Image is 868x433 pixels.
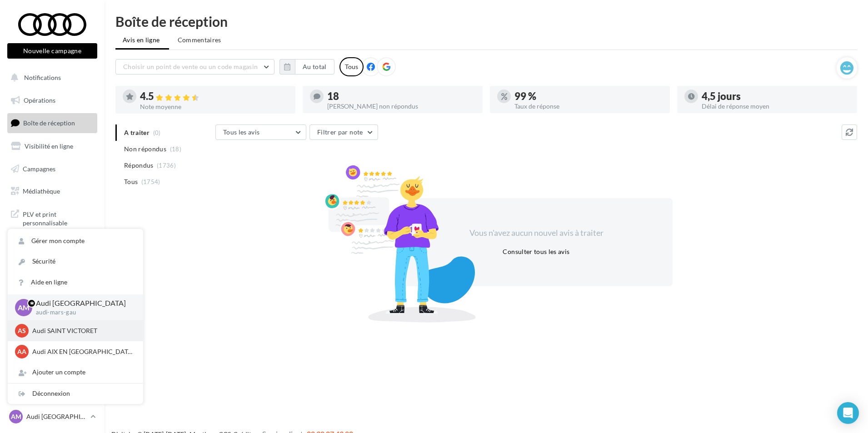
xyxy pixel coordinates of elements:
[458,227,614,239] div: Vous n'avez aucun nouvel avis à traiter
[279,59,334,75] button: Au total
[18,326,26,335] span: AS
[702,103,850,109] div: Délai de réponse moyen
[702,91,850,101] div: 4,5 jours
[157,162,176,169] span: (1736)
[7,408,97,425] a: AM Audi [GEOGRAPHIC_DATA]
[8,383,143,404] div: Déconnexion
[24,74,61,81] span: Notifications
[124,144,166,154] span: Non répondus
[124,177,138,186] span: Tous
[36,309,129,317] p: audi-mars-gau
[25,142,73,150] span: Visibilité en ligne
[499,246,573,257] button: Consulter tous les avis
[26,412,87,421] p: Audi [GEOGRAPHIC_DATA]
[36,298,129,309] p: Audi [GEOGRAPHIC_DATA]
[124,161,154,170] span: Répondus
[32,347,132,356] p: Audi AIX EN [GEOGRAPHIC_DATA]
[18,302,30,313] span: AM
[8,362,143,383] div: Ajouter un compte
[8,231,143,251] a: Gérer mon compte
[215,124,306,140] button: Tous les avis
[837,402,859,424] div: Open Intercom Messenger
[223,128,260,136] span: Tous les avis
[123,63,258,70] span: Choisir un point de vente ou un code magasin
[170,145,181,153] span: (18)
[5,91,99,110] a: Opérations
[7,43,97,59] button: Nouvelle campagne
[295,59,334,75] button: Au total
[23,208,94,228] span: PLV et print personnalisable
[24,96,55,104] span: Opérations
[5,204,99,231] a: PLV et print personnalisable
[327,91,475,101] div: 18
[178,36,221,44] span: Commentaires
[5,182,99,201] a: Médiathèque
[339,57,364,76] div: Tous
[514,91,663,101] div: 99 %
[309,124,378,140] button: Filtrer par note
[115,15,857,28] div: Boîte de réception
[514,103,663,109] div: Taux de réponse
[23,119,75,127] span: Boîte de réception
[140,104,288,110] div: Note moyenne
[141,178,160,185] span: (1754)
[5,159,99,179] a: Campagnes
[5,68,95,87] button: Notifications
[327,103,475,109] div: [PERSON_NAME] non répondus
[5,113,99,133] a: Boîte de réception
[17,347,26,356] span: AA
[8,272,143,293] a: Aide en ligne
[23,164,55,172] span: Campagnes
[32,326,132,335] p: Audi SAINT VICTORET
[23,187,60,195] span: Médiathèque
[115,59,274,75] button: Choisir un point de vente ou un code magasin
[11,412,21,421] span: AM
[8,251,143,272] a: Sécurité
[140,91,288,102] div: 4.5
[5,137,99,156] a: Visibilité en ligne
